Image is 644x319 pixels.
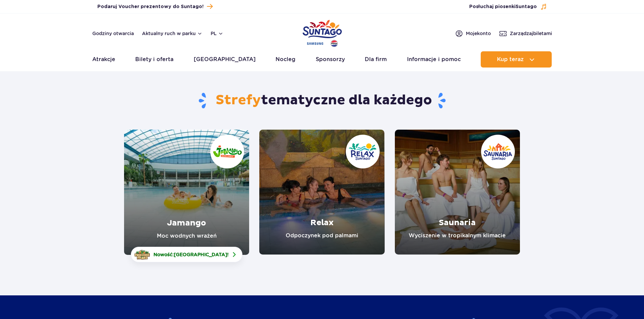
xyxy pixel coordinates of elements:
[499,29,552,37] a: Zarządzajbiletami
[481,51,552,68] button: Kup teraz
[276,51,295,68] a: Nocleg
[135,51,173,68] a: Bilety i oferta
[92,30,134,37] a: Godziny otwarcia
[174,252,227,257] span: [GEOGRAPHIC_DATA]
[365,51,387,68] a: Dla firm
[516,4,537,9] span: Suntago
[407,51,461,68] a: Informacje i pomoc
[469,3,537,10] span: Posłuchaj piosenki
[153,251,229,258] span: Nowość: !
[469,3,547,10] button: Posłuchaj piosenkiSuntago
[211,30,223,37] button: pl
[92,51,115,68] a: Atrakcje
[395,130,520,255] a: Saunaria
[259,130,384,255] a: Relax
[497,56,524,62] span: Kup teraz
[216,92,261,109] span: Strefy
[303,17,342,48] a: Park of Poland
[131,247,242,262] a: Nowość:[GEOGRAPHIC_DATA]!
[466,30,491,37] span: Moje konto
[124,130,249,255] a: Jamango
[97,3,204,10] span: Podaruj Voucher prezentowy do Suntago!
[142,31,202,36] button: Aktualny ruch w parku
[316,51,345,68] a: Sponsorzy
[124,92,520,109] h1: tematyczne dla każdego
[194,51,256,68] a: [GEOGRAPHIC_DATA]
[455,29,491,37] a: Mojekonto
[97,2,213,11] a: Podaruj Voucher prezentowy do Suntago!
[510,30,552,37] span: Zarządzaj biletami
